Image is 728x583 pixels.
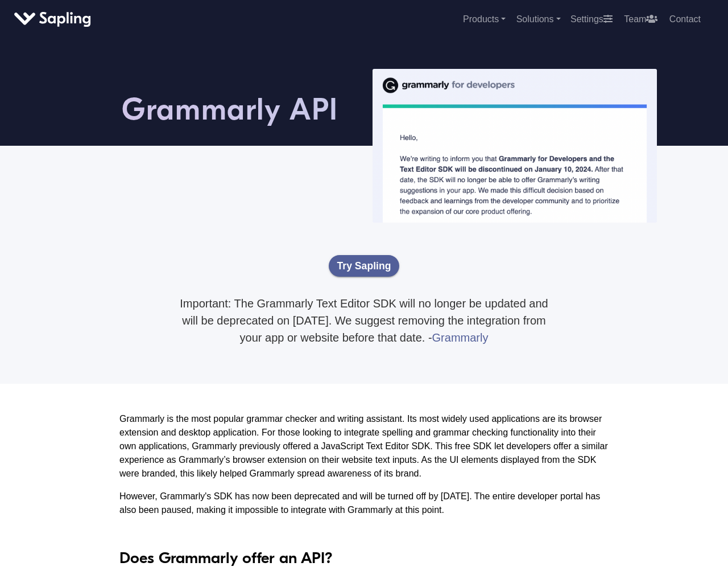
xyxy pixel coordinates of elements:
h3: Does Grammarly offer an API? [119,549,333,568]
p: Important: The Grammarly Text Editor SDK will no longer be updated and will be deprecated on [DAT... [171,295,557,346]
a: Products [463,14,506,24]
a: Solutions [516,14,561,24]
p: However, Grammarly's SDK has now been deprecated and will be turned off by [DATE]. The entire dev... [119,490,609,517]
a: Try Sapling [329,255,400,277]
a: Contact [665,10,705,28]
a: Settings [566,10,617,28]
h1: Grammarly API [122,56,338,129]
img: Grammarly SDK Deprecation Notice [373,69,657,223]
p: Grammarly is the most popular grammar checker and writing assistant. Its most widely used applica... [119,412,609,481]
a: Grammarly [432,331,489,344]
a: Team [619,10,662,28]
